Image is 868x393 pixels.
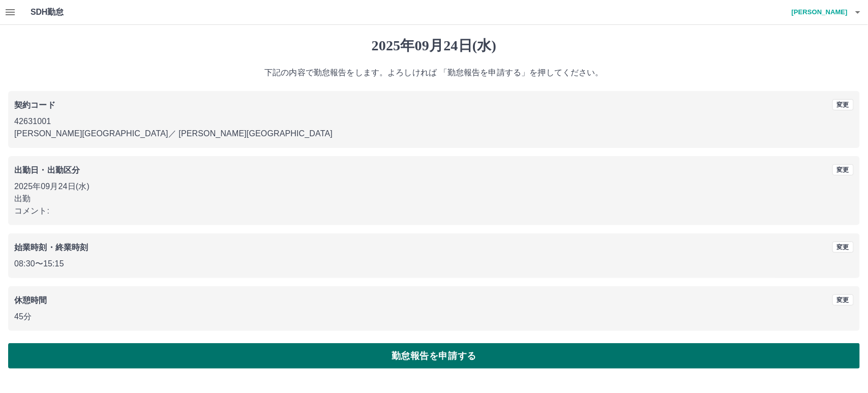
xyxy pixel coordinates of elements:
[14,311,854,323] p: 45分
[14,115,854,128] p: 42631001
[14,296,47,305] b: 休憩時間
[14,193,854,205] p: 出勤
[8,67,860,79] p: 下記の内容で勤怠報告をします。よろしければ 「勤怠報告を申請する」を押してください。
[14,101,55,109] b: 契約コード
[14,166,80,174] b: 出勤日・出勤区分
[832,99,854,110] button: 変更
[8,37,860,54] h1: 2025年09月24日(水)
[14,128,854,140] p: [PERSON_NAME][GEOGRAPHIC_DATA] ／ [PERSON_NAME][GEOGRAPHIC_DATA]
[14,205,854,217] p: コメント:
[14,243,88,252] b: 始業時刻・終業時刻
[14,180,854,193] p: 2025年09月24日(水)
[8,343,860,369] button: 勤怠報告を申請する
[832,164,854,175] button: 変更
[832,241,854,253] button: 変更
[14,258,854,270] p: 08:30 〜 15:15
[832,294,854,306] button: 変更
